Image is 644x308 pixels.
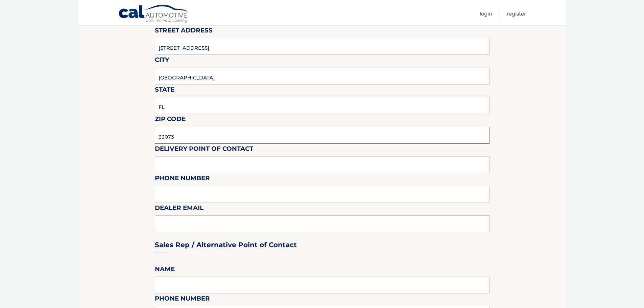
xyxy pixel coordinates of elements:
[155,173,210,186] label: Phone Number
[155,241,297,249] h3: Sales Rep / Alternative Point of Contact
[155,55,169,67] label: City
[155,203,204,215] label: Dealer Email
[155,25,213,38] label: Street Address
[155,264,175,277] label: Name
[118,4,189,24] a: Cal Automotive
[507,8,526,19] a: Register
[155,114,186,126] label: Zip Code
[155,85,174,97] label: State
[155,293,210,306] label: Phone Number
[155,144,253,156] label: Delivery Point of Contact
[480,8,492,19] a: Login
